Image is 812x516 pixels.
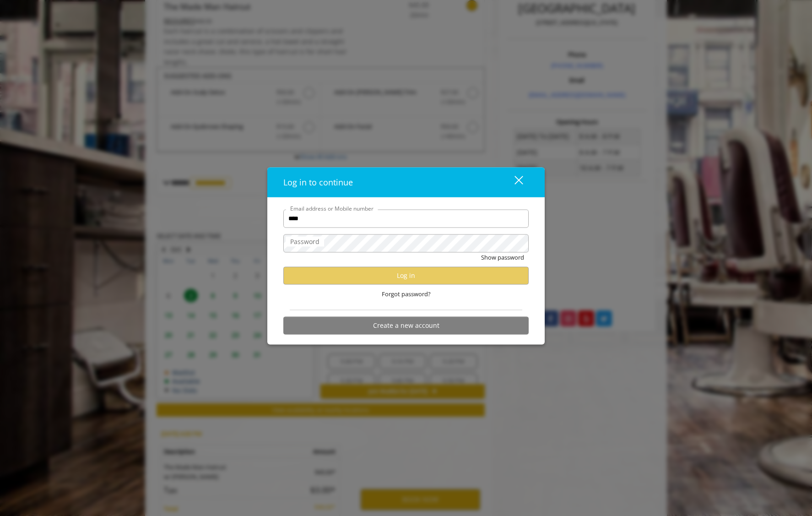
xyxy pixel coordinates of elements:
[481,252,524,262] button: Show password
[504,175,522,189] div: close dialog
[283,234,529,252] input: Password
[286,204,378,212] label: Email address or Mobile number
[382,289,431,299] span: Forgot password?
[498,173,529,191] button: close dialog
[283,176,353,187] span: Log in to continue
[283,266,529,284] button: Log in
[286,236,324,246] label: Password
[283,316,529,334] button: Create a new account
[283,209,529,228] input: Email address or Mobile number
